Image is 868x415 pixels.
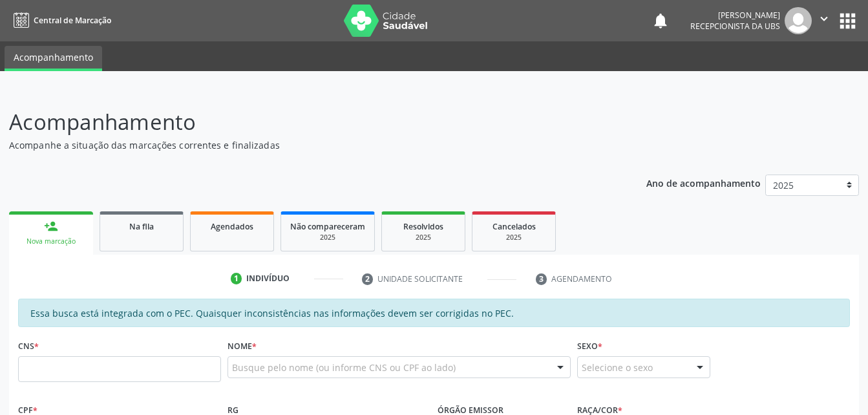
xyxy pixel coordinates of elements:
div: 2025 [482,233,546,242]
div: Indivíduo [246,273,290,284]
label: Nome [228,336,257,356]
p: Acompanhamento [9,106,604,138]
p: Acompanhe a situação das marcações correntes e finalizadas [9,138,604,152]
a: Central de Marcação [9,10,111,31]
span: Resolvidos [403,221,443,232]
div: 2025 [290,233,365,242]
button: apps [836,10,859,32]
div: Essa busca está integrada com o PEC. Quaisquer inconsistências nas informações devem ser corrigid... [18,299,850,327]
div: person_add [44,219,58,233]
span: Na fila [129,221,154,232]
a: Acompanhamento [5,46,102,71]
button: notifications [651,12,670,30]
div: 1 [231,273,242,284]
span: Central de Marcação [34,15,111,26]
span: Busque pelo nome (ou informe CNS ou CPF ao lado) [232,361,456,374]
span: Recepcionista da UBS [690,21,780,32]
div: 2025 [391,233,456,242]
span: Selecione o sexo [582,361,653,374]
img: img [785,7,812,34]
div: [PERSON_NAME] [690,10,780,21]
div: Nova marcação [18,237,84,246]
span: Cancelados [492,221,536,232]
label: CNS [18,336,39,356]
button:  [812,7,836,34]
span: Não compareceram [290,221,365,232]
i:  [817,12,831,26]
p: Ano de acompanhamento [646,175,761,191]
span: Agendados [211,221,253,232]
label: Sexo [577,336,602,356]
